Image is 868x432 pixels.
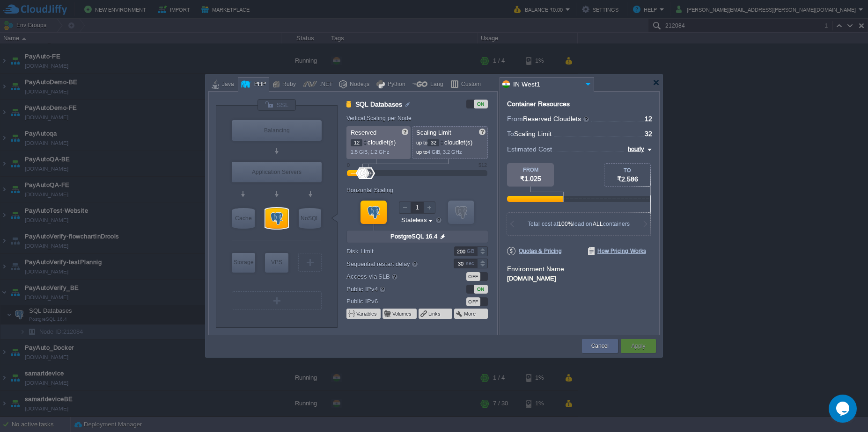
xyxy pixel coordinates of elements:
span: Reserved Cloudlets [523,115,590,122]
div: 0 [347,162,350,168]
div: Application Servers [232,162,322,182]
button: Volumes [392,310,412,317]
p: cloudlet(s) [416,137,485,146]
div: Node.js [347,78,369,92]
div: Horizontal Scaling [346,187,396,194]
div: Storage Containers [232,253,255,273]
label: Public IPv6 [346,296,441,306]
button: Cancel [591,341,609,351]
div: Balancing [232,120,322,141]
div: 512 [478,162,487,168]
div: Java [219,78,234,92]
button: Apply [631,341,645,351]
span: From [507,115,523,122]
span: up to [416,140,427,145]
div: Storage [232,253,255,272]
span: To [507,130,514,137]
span: 4 GiB, 3.2 GHz [427,149,462,155]
div: SQL Databases [265,208,288,229]
span: How Pricing Works [588,247,646,255]
label: Environment Name [507,265,564,273]
span: Estimated Cost [507,144,552,154]
span: 1.5 GiB, 1.2 GHz [351,149,390,155]
button: More [464,310,477,317]
div: Create New Layer [298,253,322,272]
button: Links [428,310,441,317]
div: TO [604,167,650,173]
div: Container Resources [507,101,570,108]
div: Ruby [280,78,296,92]
span: 12 [645,115,652,122]
div: FROM [507,167,554,173]
p: cloudlet(s) [351,137,407,146]
iframe: chat widget [829,395,859,423]
div: ON [474,285,488,294]
label: Public IPv4 [346,284,441,294]
div: Load Balancer [232,120,322,141]
div: OFF [466,297,480,306]
div: ON [474,100,488,108]
button: Variables [356,310,378,317]
span: Scaling Limit [416,129,451,136]
div: sec [466,259,476,268]
div: [DOMAIN_NAME] [507,274,652,282]
span: up to [416,149,427,155]
div: Python [385,78,405,92]
div: GB [467,247,476,256]
span: 32 [645,130,652,137]
div: NoSQL Databases [299,208,321,229]
div: .NET [317,78,332,92]
label: Access via SLB [346,271,441,281]
div: Create New Layer [232,291,322,310]
div: VPS [265,253,288,272]
span: Scaling Limit [514,130,552,137]
span: ₹2.586 [617,175,638,183]
div: Cache [232,208,255,229]
div: Vertical Scaling per Node [346,115,414,122]
div: Custom [458,78,481,92]
div: OFF [466,272,480,281]
div: Elastic VPS [265,253,288,273]
span: Reserved [351,129,376,136]
div: PHP [251,78,266,92]
div: NoSQL [299,208,321,229]
span: Quotas & Pricing [507,247,562,255]
label: Disk Limit [346,246,441,256]
label: Sequential restart delay [346,259,441,269]
div: Lang [427,78,443,92]
span: ₹1.025 [520,175,541,182]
